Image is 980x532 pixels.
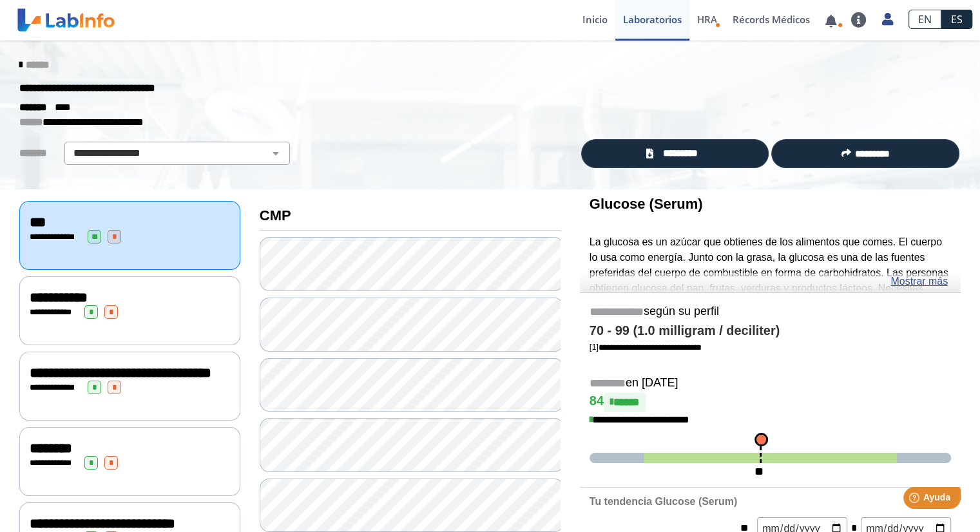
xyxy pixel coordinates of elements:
h4: 70 - 99 (1.0 milligram / deciliter) [590,323,951,339]
iframe: Help widget launcher [865,482,966,518]
b: Tu tendencia Glucose (Serum) [590,496,737,507]
h4: 84 [590,393,951,412]
a: Mostrar más [890,274,948,289]
p: La glucosa es un azúcar que obtienes de los alimentos que comes. El cuerpo lo usa como energía. J... [590,234,951,342]
a: EN [908,10,941,29]
a: ES [941,10,972,29]
h5: en [DATE] [590,376,951,391]
b: CMP [260,207,291,223]
a: [1] [590,342,702,352]
span: HRA [697,13,717,26]
b: Glucose (Serum) [590,196,703,212]
h5: según su perfil [590,305,951,319]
